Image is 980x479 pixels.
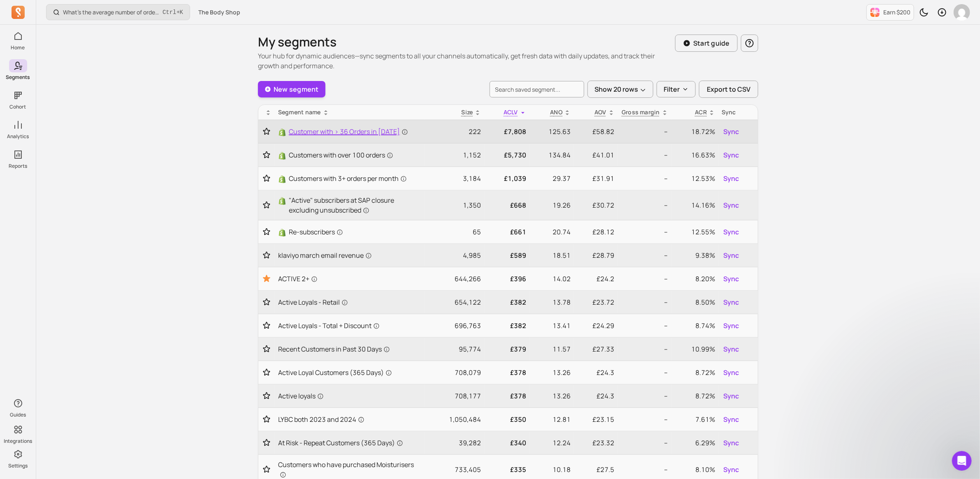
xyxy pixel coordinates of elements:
button: Sync [722,172,741,185]
p: £382 [488,321,526,331]
p: Earn $200 [883,8,910,16]
p: 65 [428,227,481,237]
span: neutral face reaction [131,394,152,410]
p: 16.63% [675,150,715,160]
p: -- [621,200,668,210]
img: avatar [954,4,970,21]
p: 134.84 [533,150,571,160]
button: What’s the average number of orders per customer?Ctrl+K [46,4,190,20]
button: Sync [722,148,741,162]
span: ACTIVE 2+ [278,274,318,284]
iframe: Intercom live chat [952,451,972,471]
p: -- [621,414,668,424]
span: Sync [723,174,739,183]
p: £661 [488,227,526,237]
button: Toggle favorite [262,465,272,474]
p: 13.78 [533,297,571,307]
p: 8.50% [675,297,715,307]
button: Toggle favorite [262,174,272,183]
span: Sync [723,391,739,401]
p: £5,730 [488,150,526,160]
p: £23.72 [577,297,615,307]
p: 8.10% [675,465,715,474]
span: ACLV [504,108,518,116]
p: Segments [6,74,30,81]
button: Sync [722,463,741,476]
span: The Body Shop [198,8,240,16]
p: 95,774 [428,344,481,354]
p: 12.55% [675,227,715,237]
span: Sync [723,250,739,260]
p: 644,266 [428,274,481,284]
div: Segment name [278,108,421,116]
span: "Active" subscribers at SAP closure excluding unsubscribed [289,195,421,215]
a: ShopifyCustomers with over 100 orders [278,150,421,160]
p: -- [621,297,668,307]
p: Reports [9,163,27,169]
button: Sync [722,199,741,212]
a: ShopifyCustomer with > 36 Orders in [DATE] [278,127,421,137]
p: £28.79 [577,250,615,260]
p: £589 [488,250,526,260]
kbd: Ctrl [163,8,176,16]
p: 1,050,484 [428,414,481,424]
a: Shopify"Active" subscribers at SAP closure excluding unsubscribed [278,195,421,215]
p: £382 [488,297,526,307]
p: 12.81 [533,414,571,424]
span: LYBC both 2023 and 2024 [278,414,365,424]
p: 3,184 [428,174,481,183]
p: 696,763 [428,321,481,331]
span: Active Loyals - Retail [278,297,348,307]
div: Close [263,3,278,18]
img: Shopify [278,197,286,205]
p: 11.57 [533,344,571,354]
button: Toggle favorite [262,415,272,423]
p: £24.3 [577,391,615,401]
button: Sync [722,319,741,332]
p: 14.02 [533,274,571,284]
span: ANO [550,108,562,116]
button: Toggle dark mode [916,4,932,21]
span: Customers with over 100 orders [289,150,393,160]
p: £335 [488,465,526,474]
p: Gross margin [622,108,660,116]
p: £58.82 [577,127,615,137]
a: ShopifyCustomers with 3+ orders per month [278,174,421,183]
p: -- [621,227,668,237]
a: ShopifyRe-subscribers [278,227,421,237]
p: 12.24 [533,438,571,448]
p: -- [621,465,668,474]
p: 1,152 [428,150,481,160]
span: Sync [723,150,739,160]
button: Sync [722,436,741,449]
p: Your hub for dynamic audiences—sync segments to all your channels automatically, get fresh data w... [258,51,675,71]
p: -- [621,321,668,331]
span: 😐 [135,394,147,410]
p: 125.63 [533,127,571,137]
button: Sync [722,413,741,426]
input: search [490,81,584,97]
button: Sync [722,225,741,238]
button: Toggle favorite [262,439,272,447]
span: Re-subscribers [289,227,343,237]
p: -- [621,250,668,260]
p: Analytics [7,133,29,140]
p: £24.3 [577,368,615,377]
button: Toggle favorite [262,298,272,306]
span: Sync [723,465,739,474]
span: Sync [723,414,739,424]
img: Shopify [278,229,286,237]
p: 18.51 [533,250,571,260]
p: -- [621,344,668,354]
button: Sync [722,272,741,285]
span: Sync [723,127,739,137]
img: Shopify [278,128,286,137]
p: 13.26 [533,368,571,377]
span: Customers with 3+ orders per month [289,174,407,183]
span: Sync [723,368,739,377]
p: £27.33 [577,344,615,354]
button: Filter [657,81,696,97]
button: Sync [722,296,741,309]
p: 733,405 [428,465,481,474]
p: Home [11,44,25,51]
